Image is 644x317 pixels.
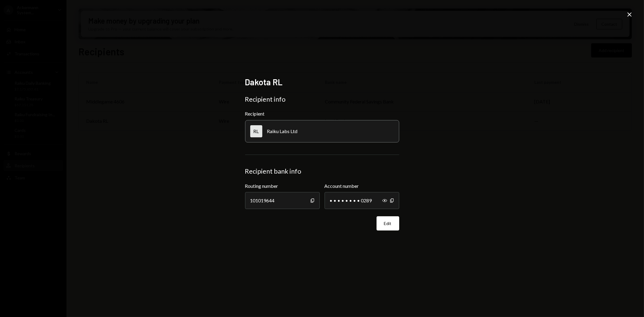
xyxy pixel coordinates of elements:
[245,95,399,103] div: Recipient info
[377,216,399,230] button: Edit
[245,167,399,175] div: Recipient bank info
[245,111,399,116] div: Recipient
[250,125,262,137] div: RL
[325,182,399,190] label: Account number
[267,128,298,134] div: Raiku Labs Ltd
[245,192,320,209] div: 101019644
[325,192,399,209] div: • • • • • • • • 0289
[245,76,399,88] h2: Dakota RL
[245,182,320,190] label: Routing number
